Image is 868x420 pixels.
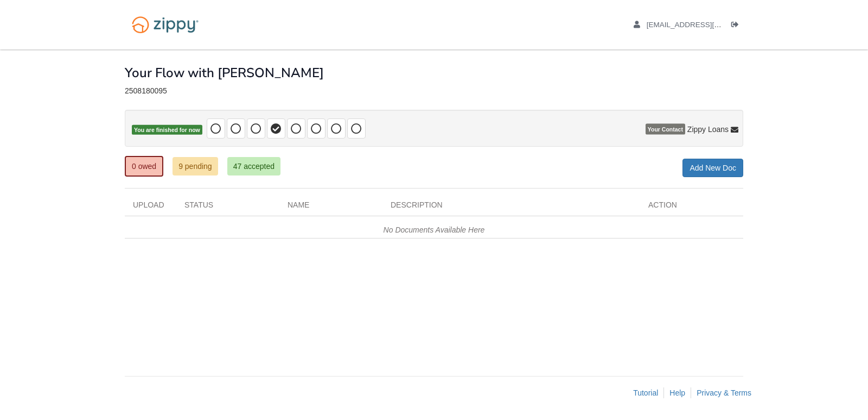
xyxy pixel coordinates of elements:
[125,11,206,39] img: Logo
[647,21,771,29] span: adominguez6804@gmail.com
[173,157,218,175] a: 9 pending
[687,124,729,135] span: Zippy Loans
[384,225,485,234] em: No Documents Available Here
[227,157,280,175] a: 47 accepted
[640,199,743,216] div: Action
[646,124,685,135] span: Your Contact
[669,388,685,397] a: Help
[125,86,743,96] div: 2508180095
[382,199,640,216] div: Description
[132,125,202,135] span: You are finished for now
[731,21,743,32] a: Log out
[176,199,279,216] div: Status
[125,66,324,80] h1: Your Flow with [PERSON_NAME]
[634,21,771,32] a: edit profile
[633,388,658,397] a: Tutorial
[125,199,176,216] div: Upload
[682,159,743,177] a: Add New Doc
[279,199,382,216] div: Name
[125,156,163,177] a: 0 owed
[697,388,751,397] a: Privacy & Terms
